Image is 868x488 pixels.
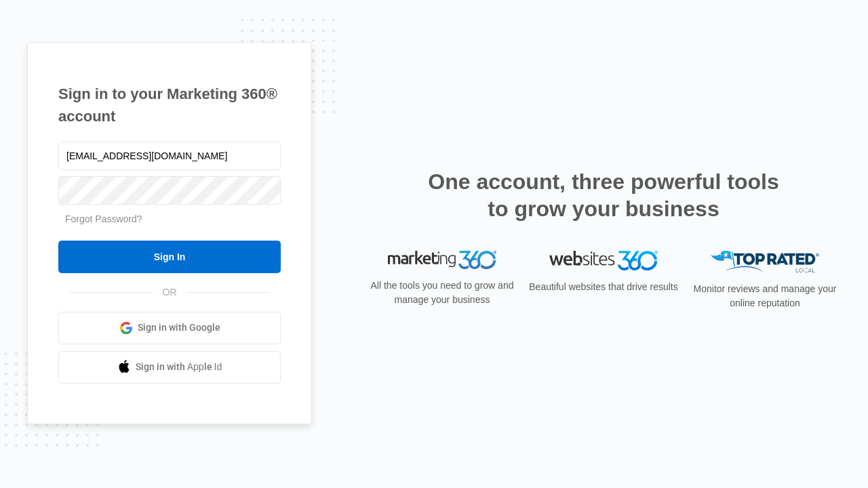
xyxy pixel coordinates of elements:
[549,251,658,270] img: Websites 360
[528,280,679,294] p: Beautiful websites that drive results
[58,241,281,273] input: Sign In
[689,282,841,310] p: Monitor reviews and manage your online reputation
[65,213,142,224] a: Forgot Password?
[58,351,281,384] a: Sign in with Apple Id
[58,83,281,127] h1: Sign in to your Marketing 360® account
[388,251,496,270] img: Marketing 360
[153,285,186,300] span: OR
[138,321,220,335] span: Sign in with Google
[58,312,281,344] a: Sign in with Google
[424,168,783,222] h2: One account, three powerful tools to grow your business
[58,142,281,170] input: Email
[366,279,518,307] p: All the tools you need to grow and manage your business
[711,251,819,273] img: Top Rated Local
[136,360,222,374] span: Sign in with Apple Id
